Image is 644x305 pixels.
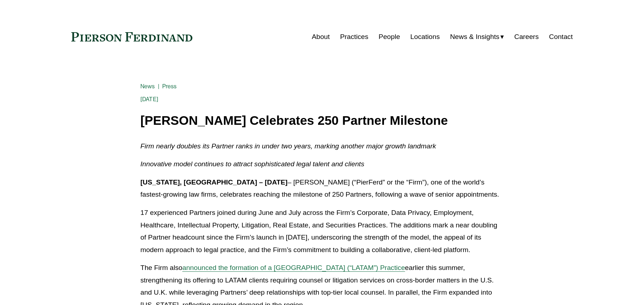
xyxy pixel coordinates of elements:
p: 17 experienced Partners joined during June and July across the Firm’s Corporate, Data Privacy, Em... [140,207,504,256]
a: Contact [549,30,573,44]
em: Innovative model continues to attract sophisticated legal talent and clients [140,160,364,168]
a: Press [162,83,177,90]
strong: [US_STATE], [GEOGRAPHIC_DATA] – [DATE] [140,178,288,186]
span: [DATE] [140,96,158,103]
a: About [312,30,330,44]
a: announced the formation of a [GEOGRAPHIC_DATA] (“LATAM”) Practice [182,264,405,271]
h1: [PERSON_NAME] Celebrates 250 Partner Milestone [140,114,504,128]
a: Locations [410,30,440,44]
a: News [140,83,155,90]
a: People [379,30,400,44]
a: Practices [340,30,368,44]
a: Careers [514,30,539,44]
a: folder dropdown [450,30,504,44]
span: News & Insights [450,31,500,43]
p: – [PERSON_NAME] (“PierFerd” or the “Firm”), one of the world’s fastest-growing law firms, celebra... [140,176,504,201]
em: Firm nearly doubles its Partner ranks in under two years, marking another major growth landmark [140,142,436,150]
